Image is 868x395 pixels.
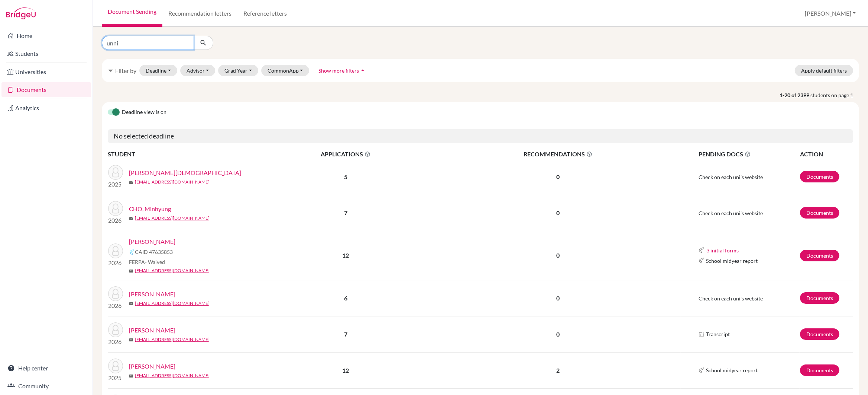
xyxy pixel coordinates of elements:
a: [PERSON_NAME][DEMOGRAPHIC_DATA] [129,168,241,177]
span: Check on each uni's website [699,174,763,180]
span: mail [129,269,133,273]
span: students on page 1 [810,91,859,99]
button: Deadline [139,65,177,76]
p: 0 [435,251,680,260]
img: MALVIYA, Vaishnavi [108,165,123,180]
a: Universities [1,64,91,79]
a: [PERSON_NAME] [129,237,175,246]
span: PENDING DOCS [699,150,799,159]
span: Check on each uni's website [699,295,763,302]
a: [EMAIL_ADDRESS][DOMAIN_NAME] [135,215,210,222]
a: [PERSON_NAME] [129,290,175,299]
span: CAID 47635853 [135,248,173,256]
a: Documents [800,171,839,182]
button: Grad Year [218,65,258,76]
img: Common App logo [699,258,705,264]
button: [PERSON_NAME] [801,6,859,20]
button: Advisor [180,65,216,76]
a: [PERSON_NAME] [129,362,175,371]
p: 2026 [108,301,123,310]
p: 0 [435,330,680,339]
span: mail [129,302,133,306]
img: Bridge-U [6,7,36,19]
a: Documents [800,292,839,304]
img: ZHANG, Ziyan [108,286,123,301]
a: [EMAIL_ADDRESS][DOMAIN_NAME] [135,300,210,307]
span: FERPA [129,258,165,266]
p: 2026 [108,258,123,267]
a: [EMAIL_ADDRESS][DOMAIN_NAME] [135,179,210,185]
p: 2026 [108,216,123,225]
a: Documents [800,364,839,376]
a: Documents [800,328,839,340]
span: School midyear report [706,257,758,265]
a: [EMAIL_ADDRESS][DOMAIN_NAME] [135,372,210,379]
img: Common App logo [699,367,705,373]
th: STUDENT [108,149,256,159]
p: 0 [435,172,680,181]
b: 12 [342,367,349,374]
span: mail [129,216,133,221]
p: 2025 [108,373,123,382]
button: Apply default filters [795,65,853,76]
img: KWAK, Chan [108,322,123,337]
span: APPLICATIONS [257,150,435,159]
b: 6 [344,294,347,302]
span: Check on each uni's website [699,210,763,216]
p: 2026 [108,337,123,346]
button: 3 initial forms [706,246,739,255]
strong: 1-20 of 2399 [780,91,810,99]
a: [PERSON_NAME] [129,326,175,335]
span: School midyear report [706,366,758,374]
p: 0 [435,294,680,303]
b: 7 [344,331,347,338]
b: 7 [344,209,347,216]
span: Transcript [706,330,730,338]
p: 2025 [108,180,123,189]
a: Documents [800,207,839,219]
p: 0 [435,208,680,217]
h5: No selected deadline [108,129,853,143]
span: mail [129,338,133,342]
a: [EMAIL_ADDRESS][DOMAIN_NAME] [135,267,210,274]
span: mail [129,180,133,185]
a: Documents [800,250,839,261]
input: Find student by name... [102,36,194,50]
i: arrow_drop_up [359,67,366,74]
i: filter_list [108,67,114,73]
img: Common App logo [129,249,135,255]
a: Community [1,379,91,394]
img: Common App logo [699,247,705,253]
a: Help center [1,361,91,376]
a: Documents [1,82,91,97]
button: Show more filtersarrow_drop_up [312,65,373,76]
img: CHO, Minhyung [108,201,123,216]
a: Students [1,46,91,61]
img: Chen, Siyu [108,243,123,258]
a: CHO, Minhyung [129,204,171,213]
a: [EMAIL_ADDRESS][DOMAIN_NAME] [135,336,210,343]
a: Analytics [1,101,91,115]
span: RECOMMENDATIONS [435,150,680,159]
b: 5 [344,173,347,180]
img: DHAR, Shourya [108,359,123,373]
b: 12 [342,252,349,259]
span: - Waived [145,259,165,265]
img: Parchments logo [699,331,705,337]
p: 2 [435,366,680,375]
span: Filter by [115,67,136,74]
th: ACTION [800,149,853,159]
span: Deadline view is on [122,108,166,117]
a: Home [1,28,91,43]
span: Show more filters [318,67,359,74]
button: CommonApp [261,65,310,76]
span: mail [129,374,133,378]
